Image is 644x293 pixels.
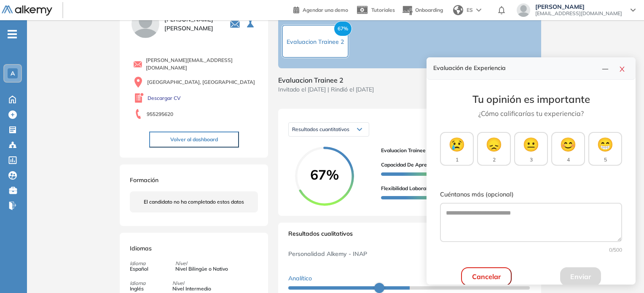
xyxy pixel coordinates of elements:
[172,280,211,287] span: Nivel
[567,156,570,164] span: 4
[278,85,374,94] span: Invitado el [DATE] | Rindió el [DATE]
[2,5,52,16] img: Logo
[381,185,427,192] span: Flexibilidad Laboral
[602,66,609,73] span: line
[456,156,459,164] span: 1
[615,62,629,74] button: close
[164,15,220,33] span: [PERSON_NAME] [PERSON_NAME]
[598,62,612,74] button: line
[287,38,344,46] span: Evaluacion Trainee 2
[440,246,622,254] div: 0 /500
[303,7,348,13] span: Agendar una demo
[486,134,502,154] span: 😞
[130,176,158,184] span: Formación
[597,134,614,154] span: 😁
[440,190,622,199] label: Cuéntanos más (opcional)
[130,8,161,40] img: PROFILE_MENU_LOGO_USER
[461,267,512,286] button: Cancelar
[175,260,228,267] span: Nivel
[130,245,152,252] span: Idiomas
[8,33,17,35] i: -
[381,147,524,154] span: Evaluacion Trainee 2
[371,7,395,13] span: Tutoriales
[381,161,471,169] span: Capacidad de Aprendizaje en Adultos
[560,134,577,154] span: 😊
[551,132,585,166] button: 😊4
[440,108,622,118] p: ¿Cómo calificarías tu experiencia?
[493,156,496,164] span: 2
[278,75,374,85] span: Evaluacion Trainee 2
[292,126,349,132] span: Resultados cuantitativos
[334,21,352,36] span: 67%
[144,198,244,206] span: El candidato no ha completado estos datos
[288,274,312,283] span: Analítico
[477,132,511,166] button: 😞2
[293,4,348,14] a: Agendar una demo
[146,56,258,72] span: [PERSON_NAME][EMAIL_ADDRESS][DOMAIN_NAME]
[535,10,622,17] span: [EMAIL_ADDRESS][DOMAIN_NAME]
[523,134,539,154] span: 😐
[149,132,239,148] button: Volver al dashboard
[433,65,598,72] h4: Evaluación de Experiencia
[147,110,173,118] span: 955295620
[604,156,607,164] span: 5
[130,260,148,267] span: Idioma
[448,134,465,154] span: 😢
[130,265,148,273] span: Español
[440,93,622,105] h3: Tu opinión es importante
[530,156,533,164] span: 3
[476,8,481,12] img: arrow
[619,66,625,73] span: close
[402,1,443,19] button: Onboarding
[130,285,145,293] span: Inglés
[288,250,367,264] span: Personalidad Alkemy - INAP
[535,3,622,10] span: [PERSON_NAME]
[148,94,181,102] a: Descargar CV
[514,132,548,166] button: 😐3
[172,285,211,293] span: Nivel Intermedio
[560,267,601,286] button: Enviar
[588,132,622,166] button: 😁5
[175,265,228,273] span: Nivel Bilingüe o Nativo
[453,5,463,15] img: world
[415,7,443,13] span: Onboarding
[11,70,15,77] span: A
[440,132,474,166] button: 😢1
[467,6,473,14] span: ES
[130,280,145,287] span: Idioma
[295,168,354,181] span: 67%
[288,229,353,243] span: Resultados cualitativos
[147,78,255,86] span: [GEOGRAPHIC_DATA], [GEOGRAPHIC_DATA]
